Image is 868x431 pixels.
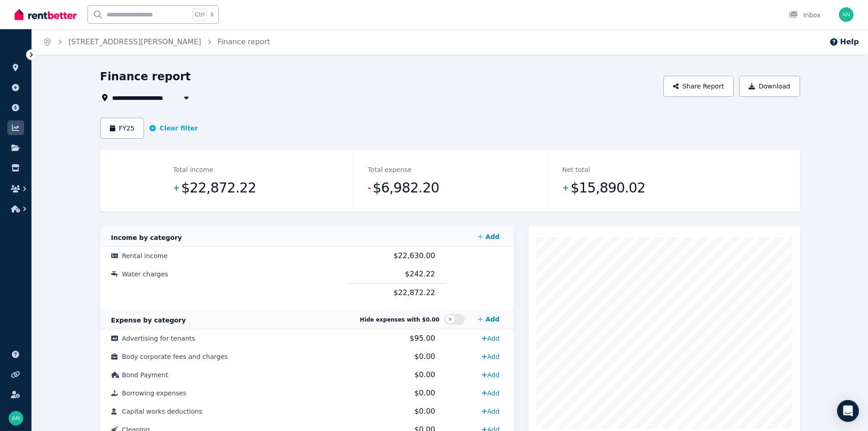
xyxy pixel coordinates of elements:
span: Body corporate fees and charges [122,353,228,360]
dt: Total expense [368,164,411,175]
dt: Net total [562,164,590,175]
a: Add [474,228,503,246]
span: $6,982.20 [373,179,439,197]
dt: Total income [173,164,213,175]
span: $22,872.22 [393,288,435,297]
button: Download [739,76,800,97]
nav: Breadcrumb [32,29,281,55]
a: Add [478,331,503,346]
span: Advertising for tenants [122,335,195,342]
span: Ctrl [193,9,207,21]
span: + [562,182,569,194]
h1: Finance report [100,69,191,84]
span: Expense by category [111,317,186,324]
span: $15,890.02 [570,179,645,197]
span: Water charges [122,270,168,278]
img: RentBetter [15,8,77,21]
span: $95.00 [410,334,435,343]
a: Add [478,368,503,382]
div: Open Intercom Messenger [837,400,859,422]
a: Add [478,386,503,400]
a: Add [478,404,503,419]
span: $242.22 [405,270,435,278]
span: k [211,11,214,18]
button: FY25 [100,118,144,139]
img: Andy Nguyen [839,7,853,22]
span: + [173,182,180,194]
img: Andy Nguyen [9,411,23,426]
span: Bond Payment [122,371,169,379]
a: Add [478,349,503,364]
span: Hide expenses with $0.00 [360,317,439,323]
button: Clear filter [149,124,198,133]
div: Inbox [789,10,821,20]
a: [STREET_ADDRESS][PERSON_NAME] [68,37,201,46]
button: Share Report [663,76,734,97]
span: $0.00 [414,389,435,397]
span: Rental income [122,252,168,260]
span: $0.00 [414,352,435,361]
button: Help [829,36,859,47]
span: Income by category [111,234,182,241]
a: Finance report [218,37,270,46]
span: $22,872.22 [181,179,256,197]
span: $0.00 [414,407,435,415]
span: Borrowing expenses [122,389,186,397]
span: $0.00 [414,370,435,379]
a: Add [474,310,503,328]
span: $22,630.00 [393,251,435,260]
span: - [368,182,371,194]
span: Capital works deductions [122,408,202,415]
